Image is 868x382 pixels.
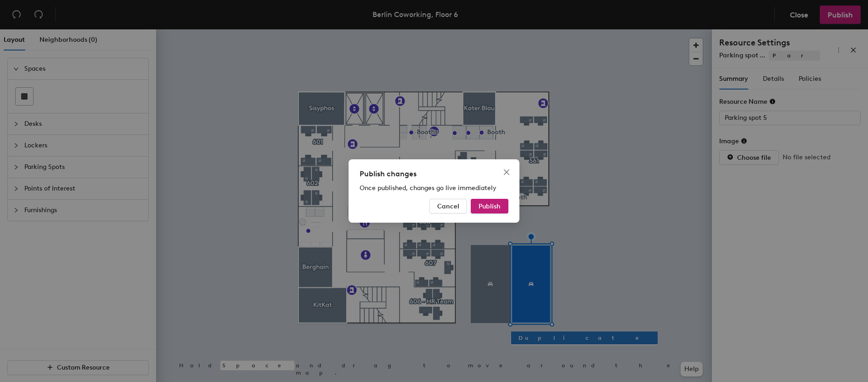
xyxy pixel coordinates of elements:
[499,169,514,176] span: Close
[479,202,501,210] span: Publish
[503,169,510,176] span: close
[499,165,514,180] button: Close
[360,169,508,180] div: Publish changes
[471,199,508,213] button: Publish
[429,199,467,213] button: Cancel
[360,184,496,192] span: Once published, changes go live immediately
[437,202,459,210] span: Cancel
